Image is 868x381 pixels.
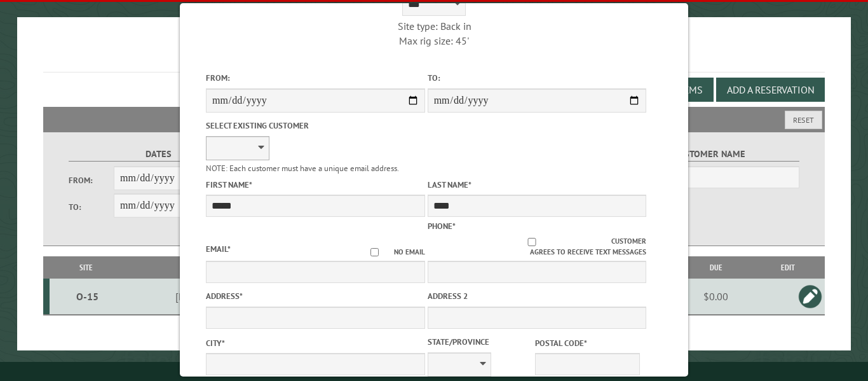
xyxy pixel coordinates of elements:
[355,248,394,256] input: No email
[123,256,293,279] th: Dates
[69,201,114,213] label: To:
[206,120,425,132] label: Select existing customer
[535,337,640,349] label: Postal Code
[69,174,114,186] label: From:
[752,256,825,279] th: Edit
[206,72,425,84] label: From:
[206,179,425,191] label: First Name
[428,236,647,258] label: Customer agrees to receive text messages
[428,336,532,348] label: State/Province
[620,147,799,162] label: Customer Name
[355,247,425,258] label: No email
[125,290,291,303] div: [DATE] - [DATE]
[680,279,751,315] td: $0.00
[69,147,248,162] label: Dates
[452,238,611,246] input: Customer agrees to receive text messages
[428,290,647,302] label: Address 2
[325,19,544,33] div: Site type: Back in
[785,111,822,129] button: Reset
[716,78,825,102] button: Add a Reservation
[325,34,544,48] div: Max rig size: 45'
[680,256,751,279] th: Due
[428,179,647,191] label: Last Name
[428,221,456,232] label: Phone
[43,38,824,73] h1: Reservations
[206,244,231,254] label: Email
[428,72,647,84] label: To:
[206,290,425,302] label: Address
[43,107,824,131] h2: Filters
[55,290,120,303] div: O-15
[50,256,122,279] th: Site
[206,163,399,174] small: NOTE: Each customer must have a unique email address.
[206,337,425,349] label: City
